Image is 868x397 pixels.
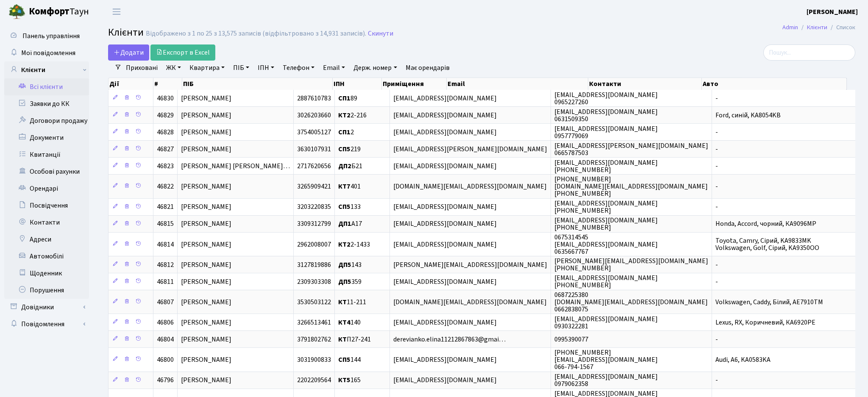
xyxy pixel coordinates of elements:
span: 2202209564 [297,376,331,385]
a: Орендарі [4,180,89,197]
span: [DOMAIN_NAME][EMAIL_ADDRESS][DOMAIN_NAME] [393,297,547,307]
span: 3309312799 [297,219,331,229]
span: [PERSON_NAME] [181,376,231,385]
b: КТ7 [338,182,351,191]
span: 133 [338,203,361,212]
span: [PERSON_NAME] [181,240,231,249]
a: Щоденник [4,265,89,282]
span: [EMAIL_ADDRESS][DOMAIN_NAME] 0631509350 [554,107,658,124]
span: - [715,203,718,212]
a: Контакти [4,214,89,231]
b: СП1 [338,128,351,137]
div: Відображено з 1 по 25 з 13,575 записів (відфільтровано з 14,931 записів). [146,30,366,38]
a: Автомобілі [4,248,89,265]
b: ДП5 [338,260,351,269]
button: Переключити навігацію [106,5,127,19]
span: 0675314545 [EMAIL_ADDRESS][DOMAIN_NAME] 0635667767 [554,233,658,256]
span: 46812 [157,260,174,269]
span: 46807 [157,297,174,307]
a: Клієнти [4,61,89,78]
span: 0995390077 [554,335,588,344]
span: 46815 [157,219,174,229]
span: [PERSON_NAME] [181,277,231,286]
span: [EMAIL_ADDRESS][DOMAIN_NAME] 0965227260 [554,90,658,107]
a: Має орендарів [402,61,453,75]
span: [EMAIL_ADDRESS][DOMAIN_NAME] [PHONE_NUMBER] [554,158,658,175]
span: - [715,182,718,191]
span: 0687225380 [DOMAIN_NAME][EMAIL_ADDRESS][DOMAIN_NAME] 0662838075 [554,290,708,314]
span: 46814 [157,240,174,249]
th: Контакти [588,78,701,90]
a: Додати [108,44,149,61]
b: СП5 [338,355,351,364]
th: Авто [702,78,847,90]
span: 46828 [157,128,174,137]
span: Toyota, Camry, Сірий, KA9833MK Volkswagen, Golf, Сірий, KA9350OO [715,236,819,253]
a: Скинути [368,30,393,38]
span: 46804 [157,335,174,344]
span: 219 [338,144,361,154]
span: - [715,161,718,171]
span: [EMAIL_ADDRESS][DOMAIN_NAME] [393,219,497,229]
span: - [715,376,718,385]
span: [PERSON_NAME] [181,335,231,344]
span: [EMAIL_ADDRESS][DOMAIN_NAME] [393,111,497,120]
span: [PERSON_NAME] [181,182,231,191]
th: ПІБ [182,78,333,90]
span: 143 [338,260,362,269]
span: 359 [338,277,362,286]
span: Audi, А6, KA0583KA [715,355,771,364]
span: [EMAIL_ADDRESS][DOMAIN_NAME] [PHONE_NUMBER] [554,199,658,215]
a: Email [320,61,348,75]
a: Приховані [122,61,161,75]
span: [EMAIL_ADDRESS][DOMAIN_NAME] [PHONE_NUMBER] [554,216,658,232]
span: 2887610783 [297,94,331,103]
a: Панель управління [4,28,89,44]
span: 3265909421 [297,182,331,191]
span: [EMAIL_ADDRESS][DOMAIN_NAME] 0957779069 [554,124,658,141]
span: [PERSON_NAME] [181,260,231,269]
a: ЖК [163,61,184,75]
a: Договори продажу [4,112,89,129]
b: КТ4 [338,318,351,327]
a: Телефон [279,61,318,75]
span: [PERSON_NAME] [181,318,231,327]
span: [PERSON_NAME] [PERSON_NAME]… [181,161,290,171]
input: Пошук... [763,44,855,61]
span: 46829 [157,111,174,120]
span: 46811 [157,277,174,286]
span: 2309303308 [297,277,331,286]
span: - [715,94,718,103]
span: [EMAIL_ADDRESS][DOMAIN_NAME] [393,277,497,286]
a: Всі клієнти [4,78,89,95]
a: Експорт в Excel [150,44,215,61]
th: Приміщення [382,78,446,90]
span: [PERSON_NAME][EMAIL_ADDRESS][DOMAIN_NAME] [PHONE_NUMBER] [554,256,708,273]
span: [EMAIL_ADDRESS][DOMAIN_NAME] [393,376,497,385]
span: [PHONE_NUMBER] [DOMAIN_NAME][EMAIL_ADDRESS][DOMAIN_NAME] [PHONE_NUMBER] [554,175,708,198]
b: ДП5 [338,277,351,286]
span: derevianko.elina11212867863@gmai… [393,335,506,344]
a: Особові рахунки [4,163,89,180]
span: 2962008007 [297,240,331,249]
span: [PERSON_NAME][EMAIL_ADDRESS][DOMAIN_NAME] [393,260,547,269]
span: [PERSON_NAME] [181,355,231,364]
span: Клієнти [108,25,144,40]
span: Honda, Accord, чорний, КА9096МР [715,219,816,229]
a: Довідники [4,299,89,316]
a: Документи [4,129,89,146]
span: 46821 [157,203,174,212]
span: 401 [338,182,361,191]
span: Ford, синій, KA8054KB [715,111,781,120]
span: [PERSON_NAME] [181,128,231,137]
span: [EMAIL_ADDRESS][DOMAIN_NAME] [393,128,497,137]
span: 3530503122 [297,297,331,307]
span: [PHONE_NUMBER] [EMAIL_ADDRESS][DOMAIN_NAME] 066-794-1567 [554,348,658,372]
nav: breadcrumb [770,19,868,36]
span: 46806 [157,318,174,327]
a: Держ. номер [350,61,400,75]
span: Б21 [338,161,362,171]
span: Додати [114,48,144,57]
span: Мої повідомлення [21,48,75,58]
b: Комфорт [29,5,70,18]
